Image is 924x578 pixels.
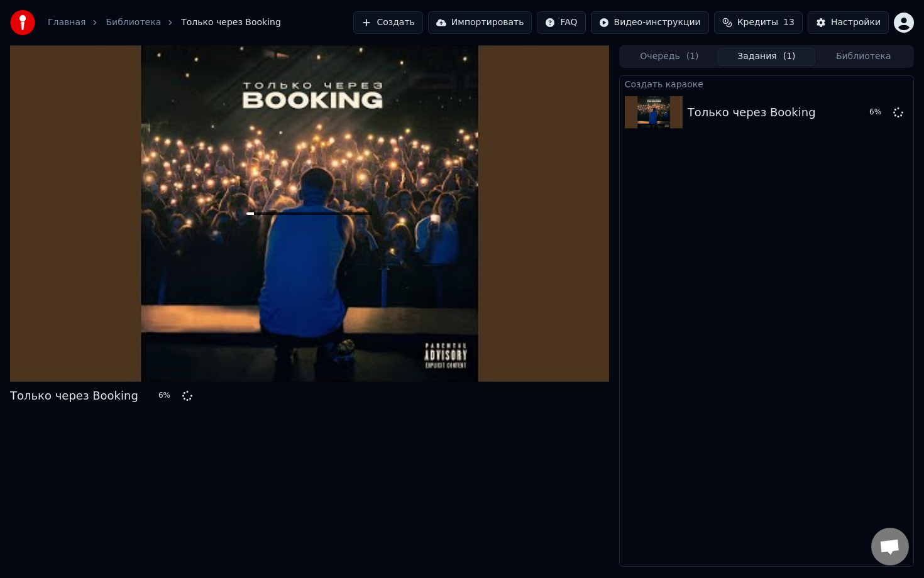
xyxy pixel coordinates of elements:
div: Open chat [871,528,909,565]
nav: breadcrumb [48,16,281,29]
span: Кредиты [737,16,778,29]
span: Только через Booking [181,16,281,29]
div: 6 % [158,391,177,401]
img: youka [10,10,35,35]
button: Создать [353,11,422,34]
a: Библиотека [106,16,161,29]
button: Задания [718,48,815,66]
a: Главная [48,16,85,29]
div: Настройки [831,16,881,29]
span: 13 [783,16,795,29]
button: Видео-инструкции [591,11,709,34]
div: Только через Booking [688,104,816,121]
div: 6 % [869,107,888,117]
span: ( 1 ) [686,50,699,63]
button: Кредиты13 [714,11,803,34]
button: Библиотека [815,48,912,66]
button: Очередь [621,48,718,66]
button: Настройки [808,11,889,34]
button: Импортировать [428,11,532,34]
div: Только через Booking [10,387,138,405]
span: ( 1 ) [783,50,796,63]
button: FAQ [537,11,585,34]
div: Создать караоке [620,76,913,91]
